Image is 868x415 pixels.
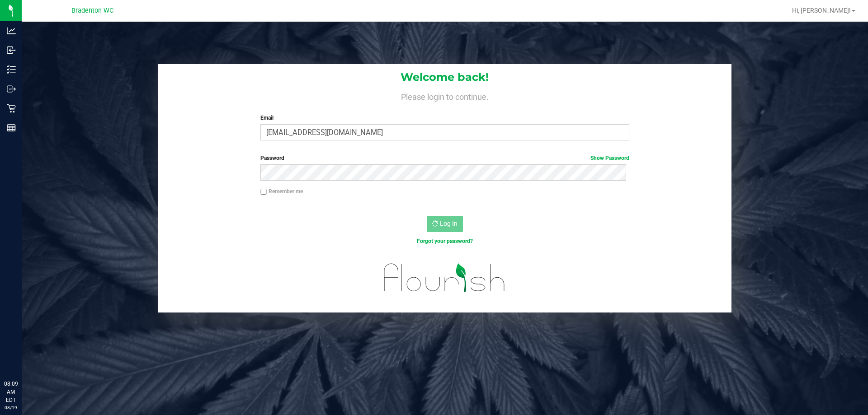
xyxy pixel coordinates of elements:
[417,238,473,244] a: Forgot your password?
[7,123,16,132] inline-svg: Reports
[260,189,267,195] input: Remember me
[260,187,303,196] label: Remember me
[373,255,516,301] img: flourish_logo.svg
[71,7,113,14] span: Bradenton WC
[260,114,629,122] label: Email
[7,26,16,35] inline-svg: Analytics
[158,71,731,83] h1: Welcome back!
[792,7,851,14] span: Hi, [PERSON_NAME]!
[7,65,16,74] inline-svg: Inventory
[440,220,458,227] span: Log In
[260,155,284,161] span: Password
[7,104,16,113] inline-svg: Retail
[7,46,16,55] inline-svg: Inbound
[158,90,731,101] h4: Please login to continue.
[7,84,16,93] inline-svg: Outbound
[427,216,463,232] button: Log In
[4,404,18,411] p: 08/19
[590,155,629,161] a: Show Password
[4,380,18,404] p: 08:09 AM EDT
